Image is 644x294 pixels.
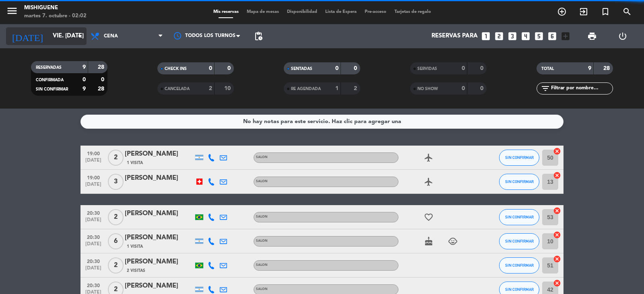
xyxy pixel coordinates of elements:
span: Tarjetas de regalo [390,10,435,14]
div: No hay notas para este servicio. Haz clic para agregar una [243,117,401,126]
span: 1 Visita [127,243,143,250]
span: SIN CONFIRMAR [36,87,68,91]
span: [DATE] [83,182,103,191]
i: add_circle_outline [557,7,567,16]
div: [PERSON_NAME] [125,149,193,159]
span: SALON [256,180,268,183]
strong: 2 [209,86,212,91]
i: looks_6 [547,31,557,41]
strong: 28 [98,64,106,70]
span: Pre-acceso [361,10,390,14]
strong: 10 [224,86,232,91]
span: print [587,31,597,41]
span: RE AGENDADA [291,87,321,91]
span: SALON [256,263,268,267]
strong: 0 [209,66,212,71]
span: [DATE] [83,217,103,226]
strong: 28 [98,86,106,92]
span: 2 [108,150,124,166]
div: martes 7. octubre - 02:02 [24,12,87,20]
strong: 9 [83,86,86,92]
div: [PERSON_NAME] [125,281,193,291]
i: cancel [553,207,561,215]
span: CHECK INS [165,67,187,71]
i: airplanemode_active [424,177,433,187]
i: child_care [448,236,458,246]
i: looks_4 [520,31,531,41]
i: arrow_drop_down [75,31,85,41]
strong: 28 [603,66,611,71]
div: [PERSON_NAME] [125,173,193,183]
i: cancel [553,255,561,263]
span: [DATE] [83,158,103,167]
span: CANCELADA [165,87,190,91]
button: SIN CONFIRMAR [499,209,539,225]
div: Mishiguene [24,4,87,12]
i: looks_two [494,31,504,41]
i: turned_in_not [601,7,610,16]
strong: 9 [588,66,591,71]
strong: 0 [462,66,465,71]
span: 19:00 [83,173,103,182]
button: menu [6,5,18,20]
div: [PERSON_NAME] [125,232,193,243]
i: looks_3 [507,31,518,41]
span: 20:30 [83,256,103,265]
strong: 0 [101,77,106,82]
span: Lista de Espera [321,10,361,14]
i: search [622,7,632,16]
button: SIN CONFIRMAR [499,174,539,190]
i: cancel [553,171,561,179]
i: power_settings_new [618,31,627,41]
button: SIN CONFIRMAR [499,150,539,166]
span: 2 [108,209,124,225]
span: SIN CONFIRMAR [505,215,534,219]
strong: 2 [354,86,359,91]
i: cancel [553,231,561,239]
strong: 0 [480,66,485,71]
i: exit_to_app [579,7,588,16]
span: NO SHOW [417,87,438,91]
button: SIN CONFIRMAR [499,233,539,249]
span: [DATE] [83,265,103,275]
span: SIN CONFIRMAR [505,155,534,160]
i: cancel [553,147,561,155]
span: Cena [104,33,118,39]
strong: 0 [480,86,485,91]
span: Mapa de mesas [243,10,283,14]
span: pending_actions [254,31,263,41]
span: SIN CONFIRMAR [505,239,534,243]
span: [DATE] [83,241,103,251]
i: airplanemode_active [424,153,433,162]
input: Filtrar por nombre... [550,84,613,93]
span: SERVIDAS [417,67,437,71]
strong: 0 [227,66,232,71]
span: CONFIRMADA [36,78,64,82]
i: looks_5 [534,31,544,41]
i: [DATE] [6,27,49,45]
span: 20:30 [83,280,103,290]
strong: 0 [335,66,339,71]
span: SALON [256,288,268,291]
i: favorite_border [424,212,433,222]
strong: 0 [462,86,465,91]
span: SALON [256,239,268,243]
span: Mis reservas [209,10,243,14]
div: LOG OUT [607,24,638,48]
span: TOTAL [541,67,554,71]
span: SIN CONFIRMAR [505,179,534,184]
i: menu [6,5,18,17]
span: 6 [108,233,124,249]
strong: 9 [83,64,86,70]
div: [PERSON_NAME] [125,257,193,267]
div: [PERSON_NAME] [125,208,193,219]
span: SIN CONFIRMAR [505,287,534,292]
i: cake [424,236,433,246]
span: 2 [108,257,124,273]
span: Disponibilidad [283,10,321,14]
i: cancel [553,279,561,287]
span: 1 Visita [127,160,143,166]
span: 2 Visitas [127,267,145,274]
i: add_box [560,31,571,41]
span: 3 [108,174,124,190]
